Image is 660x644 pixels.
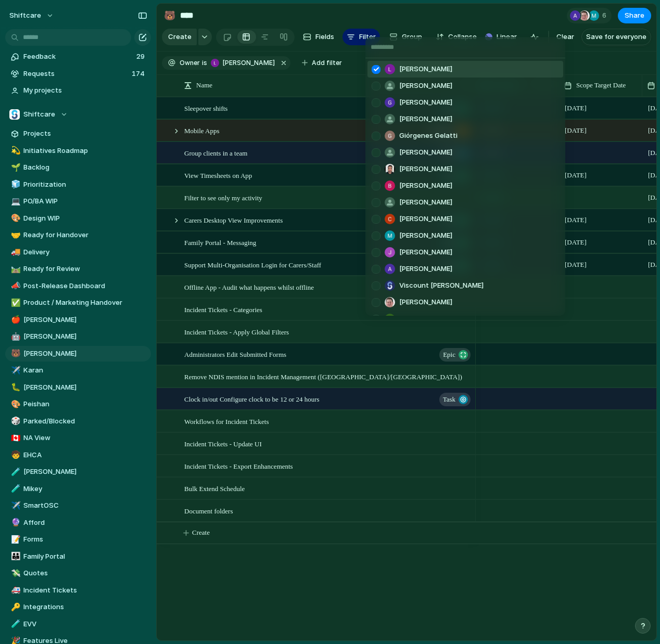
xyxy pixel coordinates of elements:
[399,230,452,241] span: [PERSON_NAME]
[399,64,452,74] span: [PERSON_NAME]
[399,297,452,307] span: [PERSON_NAME]
[399,81,452,91] span: [PERSON_NAME]
[399,197,452,208] span: [PERSON_NAME]
[399,181,452,191] span: [PERSON_NAME]
[399,164,452,174] span: [PERSON_NAME]
[399,247,452,257] span: [PERSON_NAME]
[399,114,452,124] span: [PERSON_NAME]
[399,97,452,108] span: [PERSON_NAME]
[399,280,484,291] span: Viscount [PERSON_NAME]
[399,264,452,274] span: [PERSON_NAME]
[399,314,442,324] span: Pei Shan Ang
[399,131,458,141] span: Giórgenes Gelatti
[399,214,452,224] span: [PERSON_NAME]
[399,147,452,158] span: [PERSON_NAME]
